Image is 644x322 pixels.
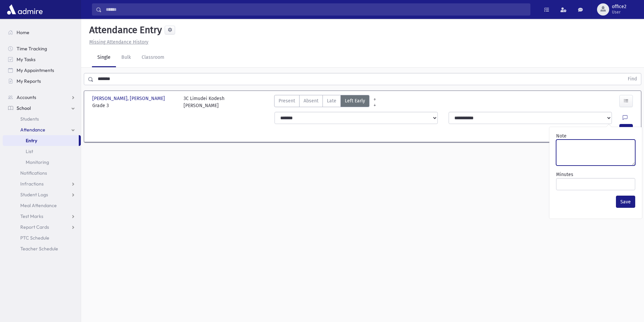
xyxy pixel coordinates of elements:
span: Home [17,29,29,35]
button: Save [616,196,635,208]
span: Test Marks [20,213,43,219]
span: Teacher Schedule [20,246,58,252]
a: Monitoring [3,157,81,168]
span: PTC Schedule [20,235,49,241]
span: My Tasks [17,56,35,63]
span: Notifications [20,170,47,176]
a: Student Logs [3,189,81,200]
a: Report Cards [3,222,81,232]
span: List [26,148,33,154]
a: Meal Attendance [3,200,81,211]
a: Entry [3,135,79,146]
a: School [3,103,81,114]
input: Search [102,3,530,16]
a: Bulk [116,48,136,67]
a: Students [3,114,81,124]
a: PTC Schedule [3,232,81,243]
span: School [17,105,31,111]
span: office2 [612,4,626,9]
span: Monitoring [26,159,49,165]
a: My Tasks [3,54,81,65]
span: User [612,9,626,15]
span: Entry [26,138,37,144]
span: Meal Attendance [20,202,57,208]
span: Infractions [20,181,44,187]
span: Time Tracking [17,46,47,52]
a: Attendance [3,124,81,135]
label: Minutes [556,171,573,178]
span: Student Logs [20,192,48,198]
span: Accounts [17,94,36,100]
a: Accounts [3,92,81,103]
img: AdmirePro [5,3,44,16]
a: My Appointments [3,65,81,76]
span: Late [327,97,336,104]
a: Test Marks [3,211,81,222]
span: My Reports [17,78,41,84]
span: Grade 3 [92,102,177,109]
a: Teacher Schedule [3,243,81,254]
a: Time Tracking [3,43,81,54]
div: 3C Limudei Kodesh [PERSON_NAME] [184,95,224,109]
span: My Appointments [17,67,54,73]
a: List [3,146,81,157]
a: Missing Attendance History [87,39,148,45]
u: Missing Attendance History [89,39,148,45]
span: Present [279,97,295,104]
a: Notifications [3,168,81,178]
a: Infractions [3,178,81,189]
span: Left Early [345,97,365,104]
a: My Reports [3,76,81,86]
a: Home [3,27,81,38]
h5: Attendance Entry [87,24,162,36]
a: Classroom [136,48,170,67]
span: Report Cards [20,224,49,230]
span: Attendance [20,127,45,133]
label: Note [556,132,567,140]
span: Students [20,116,39,122]
div: AttTypes [274,95,369,109]
span: Absent [304,97,318,104]
span: [PERSON_NAME], [PERSON_NAME] [92,95,166,102]
button: Find [624,73,641,85]
a: Single [92,48,116,67]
